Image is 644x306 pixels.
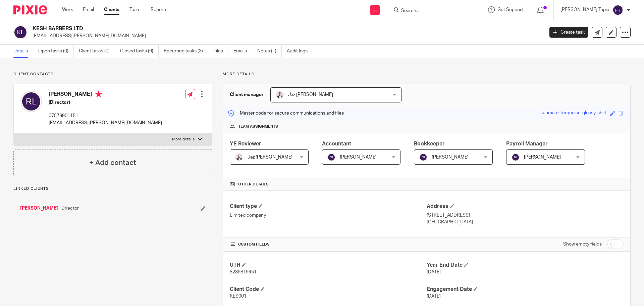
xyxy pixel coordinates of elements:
[230,203,427,210] h4: Client type
[427,270,441,274] span: [DATE]
[79,45,115,58] a: Client tasks (0)
[95,91,102,97] i: Primary
[13,186,212,191] p: Linked clients
[49,99,162,106] h5: (Director)
[213,45,228,58] a: Files
[238,124,278,129] span: Team assignments
[89,158,136,168] h4: + Add contact
[276,91,284,99] img: 48292-0008-compressed%20square.jpg
[560,6,609,13] p: [PERSON_NAME] Topia
[230,212,427,219] p: Limited company
[38,45,74,58] a: Open tasks (0)
[49,91,162,99] h4: [PERSON_NAME]
[230,270,257,274] span: 8289819451
[49,120,162,126] p: [EMAIL_ADDRESS][PERSON_NAME][DOMAIN_NAME]
[427,294,441,299] span: [DATE]
[238,182,269,187] span: Other details
[13,25,28,39] img: svg%3E
[230,91,264,98] h3: Client manager
[427,203,624,210] h4: Address
[13,5,47,14] img: Pixie
[563,241,602,248] label: Show empty fields
[33,25,438,32] h2: KESH BARBERS LTD
[327,153,335,161] img: svg%3E
[151,6,167,13] a: Reports
[20,91,42,112] img: svg%3E
[419,153,427,161] img: svg%3E
[414,141,445,146] span: Bookkeeper
[83,6,94,13] a: Email
[172,137,195,142] p: More details
[400,8,461,14] input: Search
[13,45,33,58] a: Details
[542,110,607,117] div: ultimate-turquoise-glossy-shirt
[288,92,333,97] span: Jaz [PERSON_NAME]
[230,242,427,247] h4: CUSTOM FIELDS
[230,294,247,299] span: KES001
[340,155,377,160] span: [PERSON_NAME]
[248,155,292,160] span: Jaz [PERSON_NAME]
[120,45,159,58] a: Closed tasks (6)
[230,262,427,269] h4: UTR
[228,110,344,117] p: Master code for secure communications and files
[612,5,623,15] img: svg%3E
[432,155,469,160] span: [PERSON_NAME]
[524,155,561,160] span: [PERSON_NAME]
[257,45,282,58] a: Notes (1)
[164,45,208,58] a: Recurring tasks (3)
[129,6,141,13] a: Team
[62,6,73,13] a: Work
[427,262,624,269] h4: Year End Date
[61,205,79,212] span: Director
[322,141,351,146] span: Accountant
[20,205,58,212] a: [PERSON_NAME]
[512,153,520,161] img: svg%3E
[506,141,548,146] span: Payroll Manager
[427,286,624,293] h4: Engagement Date
[549,27,588,38] a: Create task
[427,212,624,219] p: [STREET_ADDRESS]
[235,153,243,161] img: 48292-0008-compressed%20square.jpg
[287,45,313,58] a: Audit logs
[33,33,539,39] p: [EMAIL_ADDRESS][PERSON_NAME][DOMAIN_NAME]
[49,113,162,119] p: 07576901151
[13,72,212,77] p: Client contacts
[223,72,631,77] p: More details
[230,141,261,146] span: YE Reviewer
[427,219,624,225] p: [GEOGRAPHIC_DATA]
[497,7,523,12] span: Get Support
[233,45,252,58] a: Emails
[104,6,119,13] a: Clients
[230,286,427,293] h4: Client Code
